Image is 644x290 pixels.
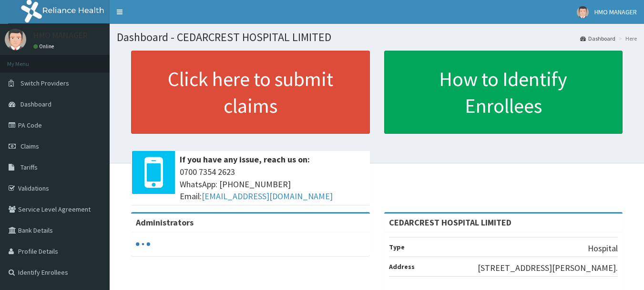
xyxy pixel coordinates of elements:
span: Switch Providers [20,79,69,87]
span: Tariffs [20,163,38,172]
span: Dashboard [20,100,51,108]
img: User Image [577,6,589,18]
span: 0700 7354 2623 WhatsApp: [PHONE_NUMBER] Email: [180,166,365,203]
img: User Image [5,29,26,50]
svg: audio-loading [136,237,150,251]
p: HMO MANAGER [33,31,88,40]
b: Type [389,243,405,251]
a: Online [33,43,56,50]
b: If you have any issue, reach us on: [180,154,310,165]
a: How to Identify Enrollees [384,51,623,134]
b: Address [389,262,415,271]
p: [STREET_ADDRESS][PERSON_NAME]. [478,262,618,274]
a: [EMAIL_ADDRESS][DOMAIN_NAME] [202,191,333,202]
h1: Dashboard - CEDARCREST HOSPITAL LIMITED [117,31,637,43]
b: Administrators [136,217,194,228]
li: Here [616,34,637,43]
span: HMO MANAGER [594,8,637,16]
span: Claims [20,142,39,150]
a: Click here to submit claims [131,51,370,134]
strong: CEDARCREST HOSPITAL LIMITED [389,217,511,228]
p: Hospital [588,242,618,255]
a: Dashboard [580,34,615,43]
